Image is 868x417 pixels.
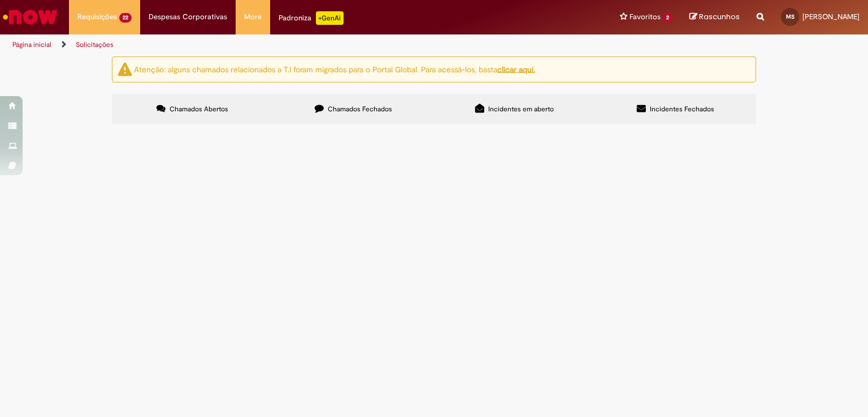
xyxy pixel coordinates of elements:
[76,40,114,49] a: Solicitações
[12,40,51,49] a: Página inicial
[328,105,392,114] span: Chamados Fechados
[119,13,132,23] span: 22
[149,11,227,23] span: Despesas Corporativas
[488,105,554,114] span: Incidentes em aberto
[134,64,535,74] ng-bind-html: Atenção: alguns chamados relacionados a T.I foram migrados para o Portal Global. Para acessá-los,...
[244,11,262,23] span: More
[8,34,570,55] ul: Trilhas de página
[630,11,661,23] span: Favoritos
[650,105,714,114] span: Incidentes Fechados
[802,12,860,21] span: [PERSON_NAME]
[77,11,117,23] span: Requisições
[279,11,344,25] div: Padroniza
[170,105,228,114] span: Chamados Abertos
[1,6,59,28] img: ServiceNow
[786,13,795,20] span: MS
[699,11,740,22] span: Rascunhos
[689,12,740,23] a: Rascunhos
[497,64,535,74] a: clicar aqui.
[316,11,344,25] p: +GenAi
[663,13,672,23] span: 2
